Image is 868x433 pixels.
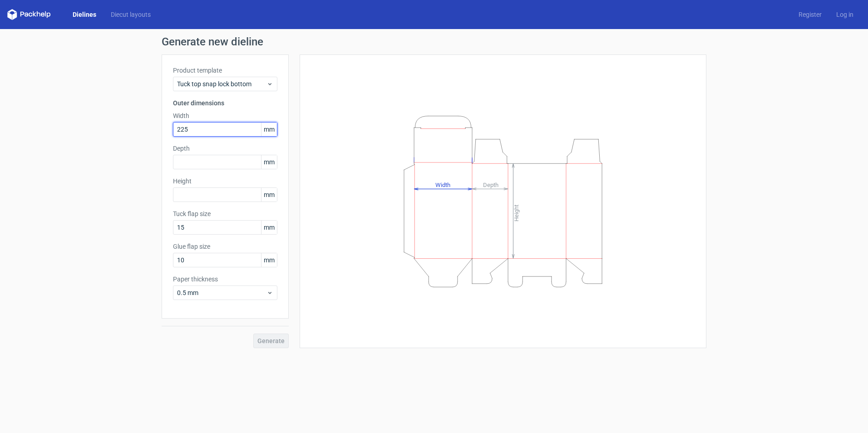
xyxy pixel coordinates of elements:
span: 0.5 mm [177,288,266,297]
tspan: Width [435,181,450,188]
label: Tuck flap size [173,209,277,218]
tspan: Depth [483,181,498,188]
a: Register [791,10,829,19]
span: mm [261,155,277,169]
label: Depth [173,144,277,153]
span: Tuck top snap lock bottom [177,79,266,89]
h1: Generate new dieline [162,36,706,47]
label: Product template [173,66,277,75]
label: Glue flap size [173,242,277,251]
label: Paper thickness [173,275,277,284]
label: Width [173,111,277,120]
span: mm [261,123,277,136]
span: mm [261,188,277,202]
a: Log in [829,10,861,19]
span: mm [261,221,277,234]
tspan: Height [513,204,520,221]
label: Height [173,177,277,186]
span: mm [261,253,277,267]
a: Dielines [65,10,104,19]
a: Diecut layouts [104,10,158,19]
h3: Outer dimensions [173,98,277,108]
